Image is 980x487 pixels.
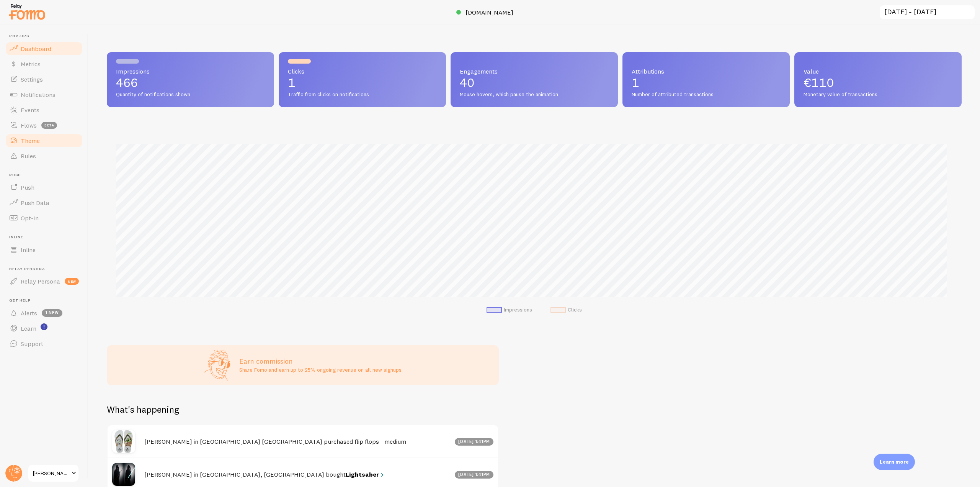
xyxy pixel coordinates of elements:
[28,464,79,482] a: [PERSON_NAME]-test-store
[9,173,83,178] span: Push
[880,458,909,466] p: Learn more
[5,336,83,351] a: Support
[9,298,83,303] span: Get Help
[487,307,532,313] li: Impressions
[5,210,83,226] a: Opt-In
[455,471,494,479] div: [DATE] 1:41pm
[460,91,609,98] span: Mouse hovers, which pause the animation
[42,309,62,317] span: 1 new
[346,471,385,479] a: Lightsaber
[288,91,437,98] span: Traffic from clicks on notifications
[21,309,37,317] span: Alerts
[5,195,83,210] a: Push Data
[632,68,781,74] span: Attributions
[239,357,402,366] h3: Earn commission
[116,77,265,89] p: 466
[5,118,83,133] a: Flows beta
[9,34,83,39] span: Pop-ups
[550,307,582,313] li: Clicks
[21,184,34,191] span: Push
[8,2,46,21] img: fomo-relay-logo-orange.svg
[632,91,781,98] span: Number of attributed transactions
[5,321,83,336] a: Learn
[5,102,83,118] a: Events
[460,77,609,89] p: 40
[460,68,609,74] span: Engagements
[116,68,265,74] span: Impressions
[21,325,36,332] span: Learn
[5,87,83,102] a: Notifications
[5,242,83,257] a: Inline
[874,454,915,470] div: Learn more
[5,56,83,72] a: Metrics
[21,106,39,114] span: Events
[21,137,40,144] span: Theme
[116,91,265,98] span: Quantity of notifications shown
[288,77,437,89] p: 1
[804,68,952,74] span: Value
[5,180,83,195] a: Push
[288,68,437,74] span: Clicks
[21,152,36,160] span: Rules
[455,438,494,446] div: [DATE] 1:41pm
[144,471,450,479] h4: [PERSON_NAME] in [GEOGRAPHIC_DATA], [GEOGRAPHIC_DATA] bought
[5,274,83,289] a: Relay Persona new
[5,148,83,164] a: Rules
[5,305,83,321] a: Alerts 1 new
[41,122,57,129] span: beta
[21,199,49,207] span: Push Data
[144,438,450,446] h4: [PERSON_NAME] in [GEOGRAPHIC_DATA] [GEOGRAPHIC_DATA] purchased flip flops - medium
[632,77,781,89] p: 1
[21,60,41,68] span: Metrics
[33,469,69,478] span: [PERSON_NAME]-test-store
[21,121,37,129] span: Flows
[804,91,952,98] span: Monetary value of transactions
[65,278,79,285] span: new
[107,403,179,415] h2: What's happening
[5,133,83,148] a: Theme
[5,41,83,56] a: Dashboard
[804,75,834,90] span: €110
[9,235,83,240] span: Inline
[21,277,60,285] span: Relay Persona
[21,91,56,98] span: Notifications
[5,72,83,87] a: Settings
[21,246,36,254] span: Inline
[21,75,43,83] span: Settings
[21,45,51,52] span: Dashboard
[239,366,402,374] p: Share Fomo and earn up to 25% ongoing revenue on all new signups
[21,214,39,222] span: Opt-In
[41,323,47,330] svg: <p>Watch New Feature Tutorials!</p>
[9,267,83,272] span: Relay Persona
[21,340,43,348] span: Support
